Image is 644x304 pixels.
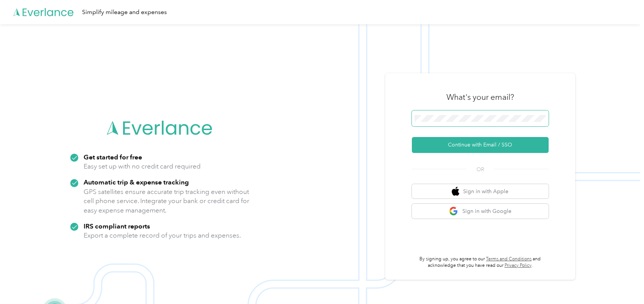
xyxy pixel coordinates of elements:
[84,222,150,230] strong: IRS compliant reports
[412,137,549,153] button: Continue with Email / SSO
[84,231,241,240] p: Export a complete record of your trips and expenses.
[449,206,459,216] img: google logo
[446,92,514,102] h3: What's your email?
[84,162,201,171] p: Easy set up with no credit card required
[82,8,167,17] div: Simplify mileage and expenses
[412,184,549,199] button: apple logoSign in with Apple
[412,204,549,219] button: google logoSign in with Google
[412,256,549,269] p: By signing up, you agree to our and acknowledge that you have read our .
[452,187,459,196] img: apple logo
[84,187,250,215] p: GPS satellites ensure accurate trip tracking even without cell phone service. Integrate your bank...
[505,263,532,268] a: Privacy Policy
[467,165,494,173] span: OR
[84,178,189,186] strong: Automatic trip & expense tracking
[84,153,142,161] strong: Get started for free
[486,256,532,262] a: Terms and Conditions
